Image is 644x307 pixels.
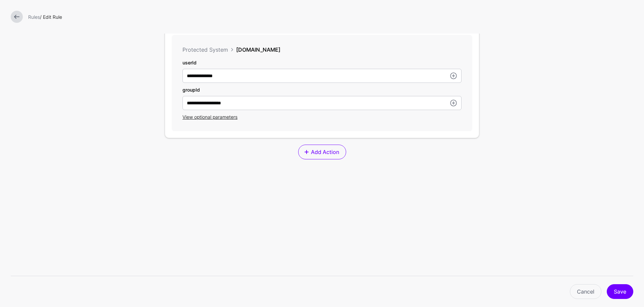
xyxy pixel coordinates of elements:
span: View optional parameters [182,114,237,120]
button: Save [607,284,633,299]
span: Protected System [182,46,228,53]
label: userId [182,59,197,66]
span: Add Action [310,148,340,156]
label: groupId [182,86,200,93]
span: [DOMAIN_NAME] [236,46,280,53]
a: Cancel [570,284,601,299]
a: Rules [28,14,40,20]
div: / Edit Rule [25,13,636,20]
